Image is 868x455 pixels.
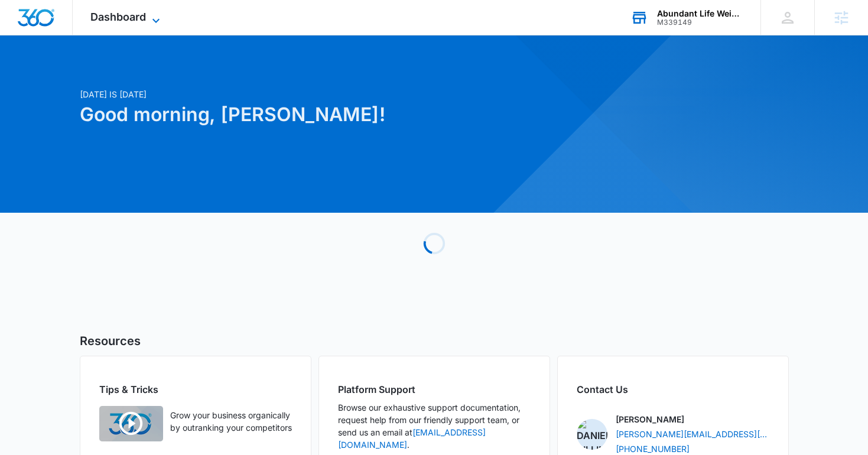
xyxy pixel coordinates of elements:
a: [PERSON_NAME][EMAIL_ADDRESS][PERSON_NAME][DOMAIN_NAME] [616,428,769,440]
p: Grow your business organically by outranking your competitors [170,409,292,434]
img: Quick Overview Video [99,406,163,441]
h2: Tips & Tricks [99,382,292,396]
h2: Platform Support [338,382,531,396]
a: [PHONE_NUMBER] [616,443,690,455]
div: account id [657,18,743,27]
img: Danielle Billington [577,419,607,450]
div: account name [657,9,743,18]
p: Browse our exhaustive support documentation, request help from our friendly support team, or send... [338,401,531,451]
p: [DATE] is [DATE] [80,88,548,100]
h2: Contact Us [577,382,769,396]
span: Dashboard [90,11,146,23]
p: [PERSON_NAME] [616,413,684,425]
h5: Resources [80,332,789,350]
h1: Good morning, [PERSON_NAME]! [80,100,548,129]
